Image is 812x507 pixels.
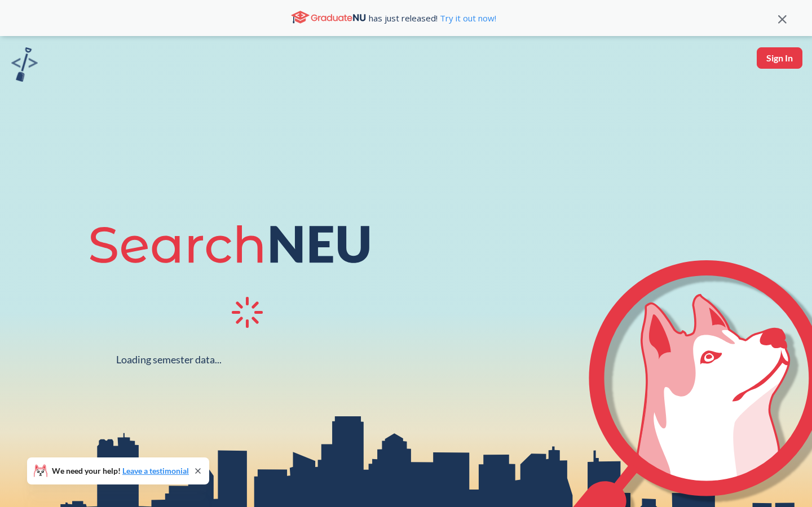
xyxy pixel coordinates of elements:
a: Leave a testimonial [122,466,189,475]
a: Try it out now! [438,12,496,24]
img: sandbox logo [11,47,38,82]
div: Loading semester data... [116,353,222,366]
span: We need your help! [52,467,189,475]
button: Sign In [757,47,802,69]
a: sandbox logo [11,47,38,85]
span: has just released! [369,12,496,24]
